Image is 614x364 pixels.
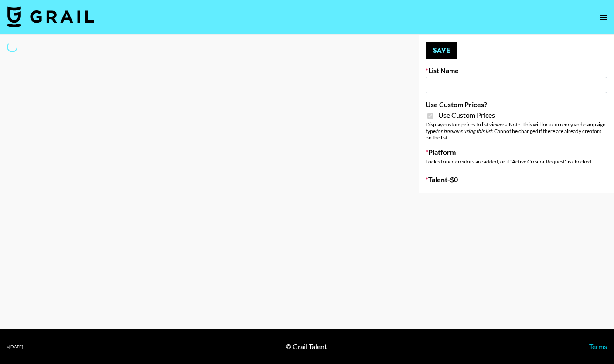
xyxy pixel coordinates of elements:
[286,342,327,351] div: © Grail Talent
[426,158,607,165] div: Locked once creators are added, or if "Active Creator Request" is checked.
[7,6,94,27] img: Grail Talent
[426,66,607,75] label: List Name
[426,148,607,156] label: Platform
[589,342,607,350] a: Terms
[438,111,495,119] span: Use Custom Prices
[595,9,612,26] button: open drawer
[426,100,607,109] label: Use Custom Prices?
[7,344,23,350] div: v [DATE]
[426,175,607,184] label: Talent - $ 0
[436,128,492,134] em: for bookers using this list
[426,42,457,59] button: Save
[426,121,607,141] div: Display custom prices to list viewers. Note: This will lock currency and campaign type . Cannot b...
